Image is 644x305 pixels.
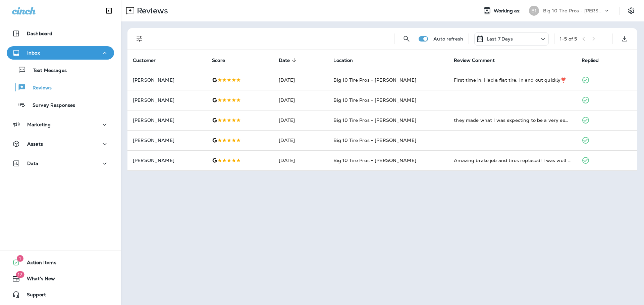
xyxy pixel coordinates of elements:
[454,157,571,164] div: Amazing brake job and tires replaced! I was well aware my brakes were ROUGH and had been expectin...
[273,110,328,130] td: [DATE]
[279,58,290,63] span: Date
[27,122,51,127] p: Marketing
[494,8,522,14] span: Working as:
[20,260,56,268] span: Action Items
[7,80,114,94] button: Reviews
[454,77,571,83] div: First time in. Had a flat tire. In and out quickly❣️
[454,117,571,124] div: they made what I was expecting to be a very expensive process as pleasant as possible and much mo...
[20,292,46,300] span: Support
[333,137,416,143] span: Big 10 Tire Pros - [PERSON_NAME]
[7,137,114,151] button: Assets
[212,57,234,63] span: Score
[212,58,225,63] span: Score
[273,130,328,150] td: [DATE]
[7,63,114,77] button: Text Messages
[27,141,43,147] p: Assets
[333,77,416,83] span: Big 10 Tire Pros - [PERSON_NAME]
[17,255,23,262] span: 1
[273,70,328,90] td: [DATE]
[134,6,168,16] p: Reviews
[582,57,608,63] span: Replied
[333,157,416,163] span: Big 10 Tire Pros - [PERSON_NAME]
[27,31,52,36] p: Dashboard
[133,118,201,123] p: [PERSON_NAME]
[529,6,539,16] div: B1
[582,58,599,63] span: Replied
[100,4,118,17] button: Collapse Sidebar
[433,36,463,42] p: Auto refresh
[7,118,114,131] button: Marketing
[133,138,201,143] p: [PERSON_NAME]
[27,50,40,56] p: Inbox
[454,58,495,63] span: Review Comment
[26,102,75,109] p: Survey Responses
[543,8,603,13] p: Big 10 Tire Pros - [PERSON_NAME]
[273,90,328,110] td: [DATE]
[26,85,52,91] p: Reviews
[333,117,416,123] span: Big 10 Tire Pros - [PERSON_NAME]
[625,5,637,17] button: Settings
[400,32,413,46] button: Search Reviews
[7,46,114,60] button: Inbox
[133,158,201,163] p: [PERSON_NAME]
[133,58,156,63] span: Customer
[333,97,416,103] span: Big 10 Tire Pros - [PERSON_NAME]
[7,272,114,285] button: 17What's New
[26,68,67,74] p: Text Messages
[7,27,114,40] button: Dashboard
[618,32,631,46] button: Export as CSV
[7,98,114,112] button: Survey Responses
[133,97,201,103] p: [PERSON_NAME]
[133,57,164,63] span: Customer
[7,256,114,269] button: 1Action Items
[454,57,503,63] span: Review Comment
[560,36,577,42] div: 1 - 5 of 5
[273,150,328,170] td: [DATE]
[133,32,146,46] button: Filters
[333,57,362,63] span: Location
[279,57,299,63] span: Date
[20,276,55,284] span: What's New
[16,271,24,278] span: 17
[487,36,513,42] p: Last 7 Days
[133,77,201,83] p: [PERSON_NAME]
[7,157,114,170] button: Data
[27,161,39,166] p: Data
[333,58,353,63] span: Location
[7,288,114,301] button: Support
